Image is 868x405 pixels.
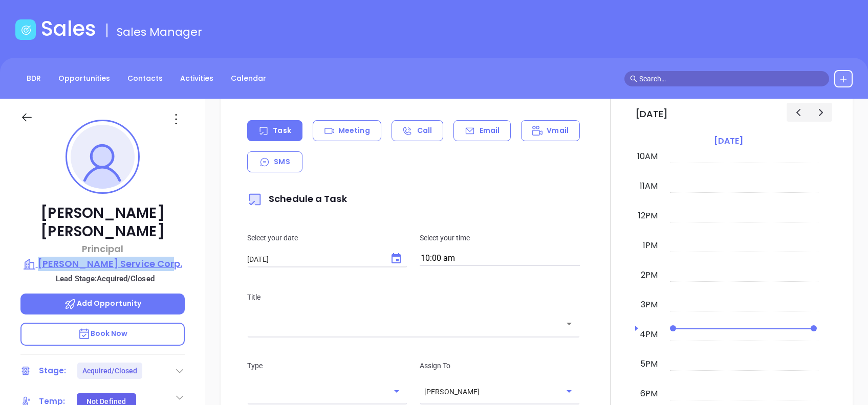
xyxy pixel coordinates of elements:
[247,232,407,243] p: Select your date
[26,272,185,285] p: Lead Stage: Acquired/Closed
[712,134,745,148] a: [DATE]
[638,328,660,341] div: 4pm
[20,257,185,271] a: [PERSON_NAME] Service Corp.
[247,254,382,264] input: MM/DD/YYYY
[639,269,660,281] div: 2pm
[78,328,128,339] span: Book Now
[338,125,370,136] p: Meeting
[121,70,169,87] a: Contacts
[635,108,668,120] h2: [DATE]
[809,103,832,122] button: Next day
[639,73,823,84] input: Search…
[389,384,404,398] button: Open
[71,125,135,189] img: profile-user
[638,180,660,192] div: 11am
[787,103,810,122] button: Previous day
[562,384,576,398] button: Open
[417,125,432,136] p: Call
[82,363,138,379] div: Acquired/Closed
[247,360,407,371] p: Type
[247,192,347,205] span: Schedule a Task
[41,16,96,41] h1: Sales
[39,363,67,378] div: Stage:
[386,249,406,269] button: Choose date, selected date is Sep 20, 2025
[638,388,660,400] div: 6pm
[225,70,272,87] a: Calendar
[562,317,576,331] button: Open
[174,70,220,87] a: Activities
[273,125,291,136] p: Task
[247,291,580,303] p: Title
[636,210,660,222] div: 12pm
[20,242,185,256] p: Principal
[52,70,116,87] a: Opportunities
[630,75,637,82] span: search
[639,299,660,311] div: 3pm
[274,156,290,167] p: SMS
[635,150,660,163] div: 10am
[20,204,185,241] p: [PERSON_NAME] [PERSON_NAME]
[64,298,142,308] span: Add Opportunity
[420,232,580,243] p: Select your time
[641,239,660,252] div: 1pm
[420,360,580,371] p: Assign To
[638,358,660,370] div: 5pm
[480,125,500,136] p: Email
[117,24,202,40] span: Sales Manager
[20,70,47,87] a: BDR
[547,125,569,136] p: Vmail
